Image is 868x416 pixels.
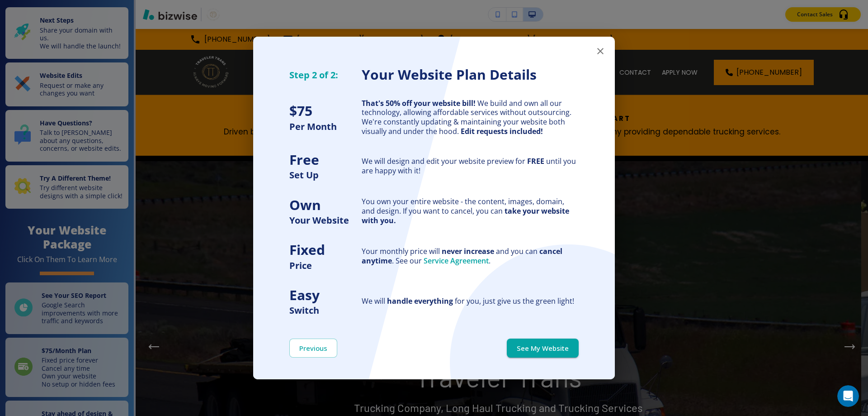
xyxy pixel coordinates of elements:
[362,246,562,266] strong: cancel anytime
[289,286,320,304] strong: Easy
[289,259,362,272] h5: Price
[289,101,312,120] strong: $ 75
[507,339,579,358] button: See My Website
[362,247,579,266] div: Your monthly price will and you can . See our .
[442,246,494,256] strong: never increase
[289,169,362,181] h5: Set Up
[362,157,579,176] div: We will design and edit your website preview for until you are happy with it!
[362,98,476,108] strong: That's 50% off your website bill!
[362,99,579,136] div: We build and own all our technology, allowing affordable services without outsourcing. We're cons...
[424,256,489,266] a: Service Agreement
[289,150,319,169] strong: Free
[362,197,579,225] div: You own your entire website - the content, images, domain, and design. If you want to cancel, you...
[461,126,543,136] strong: Edit requests included!
[362,66,579,84] h3: Your Website Plan Details
[387,296,453,306] strong: handle everything
[289,120,362,133] h5: Per Month
[289,339,337,358] button: Previous
[289,304,362,316] h5: Switch
[362,296,579,306] div: We will for you, just give us the green light!
[362,206,569,225] strong: take your website with you.
[289,69,362,81] h5: Step 2 of 2:
[837,385,859,407] iframe: Intercom live chat
[289,196,321,214] strong: Own
[527,156,544,166] strong: FREE
[289,240,325,259] strong: Fixed
[289,214,362,226] h5: Your Website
